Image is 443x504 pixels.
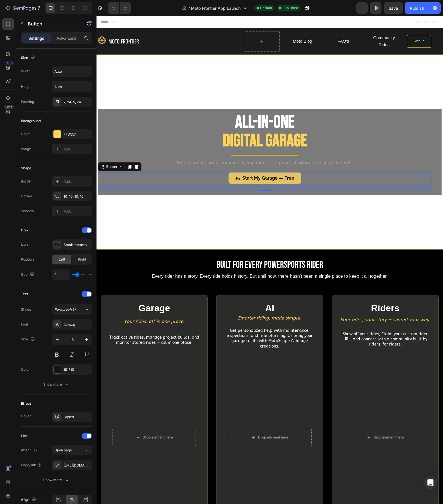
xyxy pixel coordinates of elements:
strong: AI [169,287,178,297]
div: Add... [64,147,90,152]
div: Padding [21,99,34,104]
div: Color [21,132,30,137]
span: Maintenance, rides, community, and more — organized without the spreadsheets. [80,144,257,149]
div: Styled [64,414,90,420]
video: Video [11,339,104,504]
strong: Digital Garage [126,114,211,136]
div: Background Image [11,339,104,504]
iframe: Design area [97,16,443,504]
span: Moto Blog [196,23,216,27]
button: Save [384,2,403,14]
span: Default [260,5,272,11]
div: Height [21,84,31,89]
div: Beta [4,105,14,109]
video: Video [243,339,335,504]
span: Community Rides [277,19,298,31]
input: Auto [52,82,92,92]
div: Link [21,433,28,438]
div: Width [21,69,30,74]
div: Border [21,179,32,184]
button: Show more [21,475,92,485]
h2: Built for Every Powersports Rider [4,242,342,256]
div: Icon [21,228,28,233]
p: Advanced [56,35,76,41]
div: Text [21,291,28,297]
div: [URL][DOMAIN_NAME] [64,463,90,468]
i: Your rides, your story — shared your way. [244,301,334,306]
div: Open Intercom Messenger [424,476,437,490]
div: Background Image [127,339,219,504]
span: Left [59,257,65,262]
div: Hover [21,414,31,419]
div: Align [21,496,37,504]
div: After click [21,448,38,453]
button: Publish [405,2,429,14]
div: Shape [21,166,31,171]
div: Styles [21,307,31,312]
span: Open page [54,448,72,452]
input: Auto [52,269,69,280]
div: Drop element here [162,419,192,424]
div: Gap [21,271,36,279]
div: Size [21,54,36,62]
div: Show more [43,382,70,387]
video: Video [127,339,219,504]
button: Open page [52,445,92,455]
a: Moto Blog [193,19,218,32]
div: FFD557 [64,132,90,137]
div: Effect [21,401,31,406]
i: Your rides, all in one place. [27,303,88,308]
p: Every rider has a story. Every ride holds history. But until now, there hasn’t been a single plac... [16,256,330,265]
div: 151515 [64,367,90,372]
div: Position [21,257,34,262]
div: Show more [43,477,70,483]
div: 450 [5,61,14,66]
div: Publish [410,5,424,11]
p: Get personalized help with maintenance, inspections, and ride planning. Or bring your garage to l... [127,312,219,333]
div: Font [21,322,28,327]
div: Drop element here [46,419,76,424]
a: FAQ's [238,19,255,32]
div: Background Image [243,339,335,504]
div: Size [21,336,36,343]
span: Paragraph 1* [54,307,76,312]
div: Corner [21,194,32,199]
div: 10, 10, 10, 10 [64,194,90,199]
p: Sign In [317,22,328,29]
div: Image [21,146,31,152]
a: Sign In [310,19,335,32]
p: Track active rides, manage project builds, and monitor stored rides — all in one place. [12,319,103,329]
strong: All-in-One [139,96,198,117]
span: Right [78,257,86,262]
strong: Garage [42,287,74,297]
button: Show more [21,379,92,390]
p: Button [28,20,76,27]
div: Background [21,118,41,124]
div: Icon [21,242,28,247]
div: 7, 24, 5, 24 [64,100,90,105]
strong: Start My Garage — Free [146,159,198,165]
div: Button [9,148,21,153]
input: Auto [52,66,92,76]
a: Start My Garage — Free [132,156,205,168]
div: Drop element here [277,419,307,424]
div: Raleway [64,322,90,327]
a: Community Rides [269,15,306,35]
button: 7 [2,2,43,14]
div: Small motorcycle forslider [64,242,90,247]
strong: Riders [275,287,303,297]
div: Shadow [21,209,34,214]
span: Moto Frontier App Launch [191,5,241,11]
div: Color [21,367,30,372]
p: Show off your rides, Claim your custom rider URL, and connect with a community built by riders, f... [243,316,334,331]
div: Add... [64,209,90,214]
div: Page/link [21,463,42,468]
span: FAQ's [241,23,253,27]
i: Smarter riding, made simple. [141,299,205,305]
button: Paragraph 1* [52,304,92,315]
span: Published [282,5,298,11]
p: Settings [28,35,44,41]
